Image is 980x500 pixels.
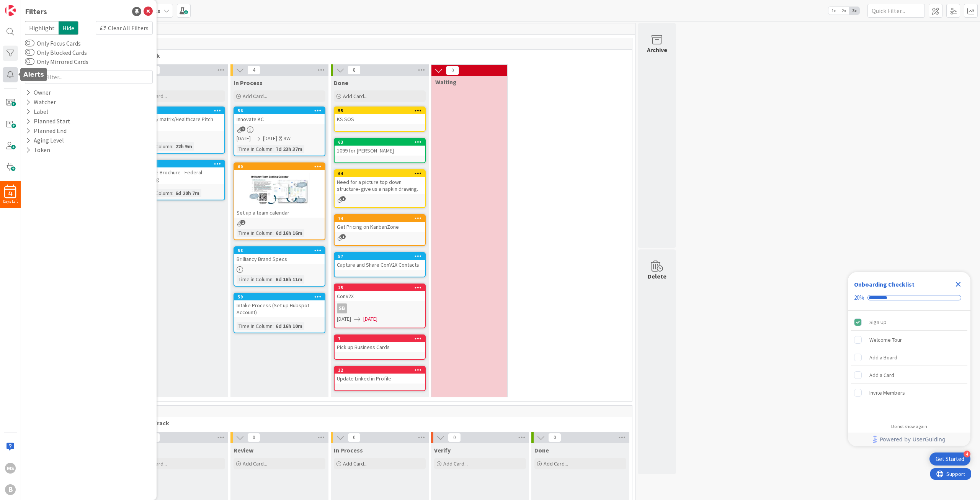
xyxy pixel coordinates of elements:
span: : [273,322,274,330]
div: Invite Members [869,388,905,397]
div: 78 [134,107,224,114]
div: 15ConV2X [335,284,425,301]
div: 64 [338,171,425,176]
div: 70One Page Brochure - Federal Marketing [134,161,224,184]
div: 20% [854,294,864,301]
div: Owner [25,88,52,97]
span: Done [534,446,549,454]
div: 6d 16h 10m [274,322,304,330]
div: Filters [25,6,47,17]
span: 0 [448,433,461,442]
div: SB [335,303,425,313]
div: Intake Process (Set up Hubspot Account) [234,300,325,317]
span: Powered by UserGuiding [880,435,946,444]
div: 60 [238,164,325,169]
h5: Alerts [23,71,44,78]
span: 1 [240,126,245,131]
input: Quick Filter... [867,4,925,18]
div: 55 [338,108,425,113]
div: 60 [234,163,325,170]
span: Add Card... [343,460,367,467]
div: ConV2X [335,291,425,301]
span: Hide [59,21,78,35]
div: Token [25,145,51,155]
span: Verify [434,446,451,454]
div: 57 [338,254,425,259]
div: Capture and Share ConV2X Contacts [335,260,425,270]
span: Highlight [25,21,59,35]
div: 56 [234,107,325,114]
div: 63 [338,139,425,145]
label: Only Focus Cards [25,39,81,48]
div: 64 [335,170,425,177]
div: 58Brilliancy Brand Specs [234,247,325,264]
div: 59 [238,294,325,300]
div: Set up a team calendar [234,208,325,218]
div: Footer [848,433,970,446]
div: 6d 20h 7m [173,189,201,197]
div: 56Innovate KC [234,107,325,124]
div: 7Pick up Business Cards [335,335,425,352]
div: 6d 16h 16m [274,229,304,237]
div: Welcome Tour is incomplete. [851,331,967,348]
div: 70 [137,161,224,167]
span: 0 [247,433,260,442]
span: 4 [8,191,13,196]
div: 55 [335,107,425,114]
div: 7d 23h 37m [274,145,304,153]
span: Add Card... [544,460,568,467]
span: 3x [849,7,859,15]
span: Add Card... [443,460,468,467]
div: Close Checklist [952,278,964,290]
div: Planned End [25,126,67,136]
a: Powered by UserGuiding [852,433,967,446]
div: 12 [335,367,425,374]
div: 70 [134,161,224,167]
span: 1 [341,196,346,201]
div: 15 [335,284,425,291]
div: 58 [234,247,325,254]
div: 15 [338,285,425,290]
div: Need for a picture top down structure- give us a napkin drawing. [335,177,425,194]
span: Done [334,79,348,87]
div: 74 [338,216,425,221]
div: Add a Card is incomplete. [851,367,967,384]
button: Only Mirrored Cards [25,58,34,66]
div: capability matrix/Healthcare Pitch Deck [134,114,224,131]
div: 1099 for [PERSON_NAME] [335,146,425,156]
button: Only Blocked Cards [25,49,34,56]
div: One Page Brochure - Federal Marketing [134,167,224,184]
span: 8 [348,66,361,75]
span: Waiting [435,78,498,86]
div: Time in Column [237,229,273,237]
span: In Process [234,79,263,87]
span: [DATE] [263,134,277,143]
label: Only Blocked Cards [25,48,87,57]
div: 7 [335,335,425,342]
span: Review [234,446,253,454]
div: Label [25,107,49,116]
span: 0 [548,433,561,442]
span: : [273,229,274,237]
input: Quick Filter... [25,70,153,84]
div: 57Capture and Share ConV2X Contacts [335,253,425,270]
div: KS SOS [335,114,425,124]
span: 2x [839,7,849,15]
div: 55KS SOS [335,107,425,124]
div: Update Linked in Profile [335,374,425,384]
span: Support [16,1,35,10]
div: Aging Level [25,136,65,145]
span: 1 [341,234,346,239]
div: Open Get Started checklist, remaining modules: 4 [929,452,970,466]
div: Onboarding Checklist [854,280,915,289]
div: Checklist Container [848,272,970,446]
div: 12Update Linked in Profile [335,367,425,384]
div: Archive [647,45,667,54]
button: Only Focus Cards [25,39,34,47]
span: : [273,145,274,153]
div: Time in Column [237,322,273,330]
div: Pick up Business Cards [335,342,425,352]
span: In Process [334,446,363,454]
span: : [172,189,173,197]
span: [DATE] [363,315,377,323]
